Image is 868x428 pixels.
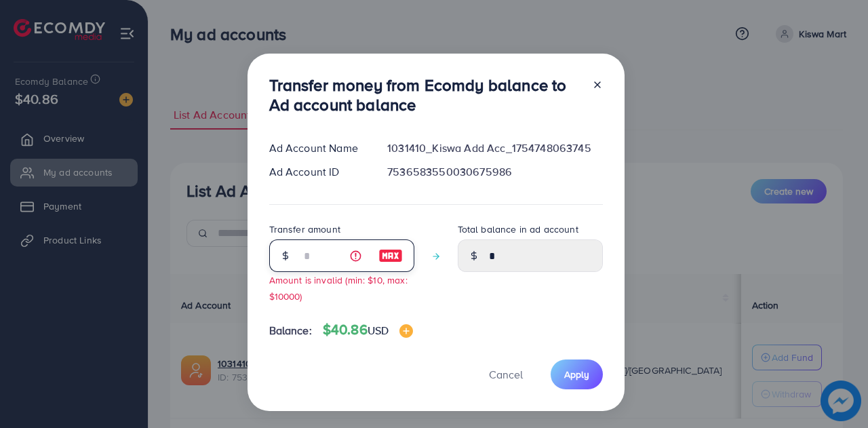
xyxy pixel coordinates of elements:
span: USD [368,323,389,338]
label: Total balance in ad account [458,222,578,236]
img: image [399,324,413,338]
button: Apply [551,359,603,389]
div: Ad Account Name [258,140,377,156]
span: Balance: [269,323,312,338]
div: 7536583550030675986 [376,164,613,180]
div: Ad Account ID [258,164,377,180]
img: image [378,248,403,264]
label: Transfer amount [269,222,340,236]
h4: $40.86 [323,322,413,338]
button: Cancel [472,359,540,389]
div: 1031410_Kiswa Add Acc_1754748063745 [376,140,613,156]
h3: Transfer money from Ecomdy balance to Ad account balance [269,75,581,115]
span: Apply [564,368,589,381]
small: Amount is invalid (min: $10, max: $10000) [269,273,408,302]
span: Cancel [489,367,523,382]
